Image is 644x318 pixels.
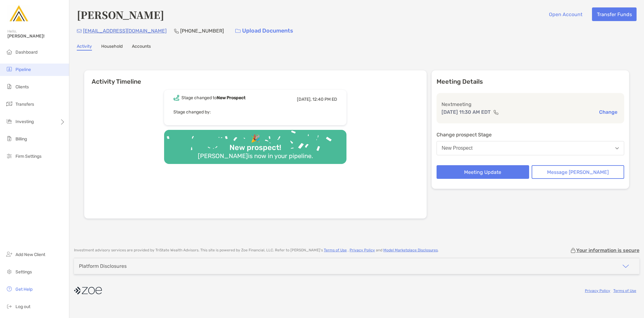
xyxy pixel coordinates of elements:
img: settings icon [6,268,13,275]
img: Event icon [173,95,179,101]
span: Clients [15,84,29,90]
p: Investment advisory services are provided by TriState Wealth Advisors . This site is powered by Z... [74,248,439,253]
p: [DATE] 11:30 AM EDT [442,108,491,116]
span: Add New Client [15,252,45,257]
img: billing icon [6,135,13,142]
img: logout icon [6,303,13,310]
img: firm-settings icon [6,152,13,160]
p: [PHONE_NUMBER] [180,27,224,35]
p: Your information is secure [576,247,639,253]
div: Platform Disclosures [79,263,127,269]
span: 12:40 PM ED [312,97,337,102]
a: Terms of Use [324,248,347,252]
button: Transfer Funds [592,7,637,21]
img: communication type [493,110,499,115]
span: Billing [15,136,27,142]
button: Change [597,109,619,115]
button: New Prospect [437,141,624,155]
img: company logo [74,284,102,298]
b: New Prospect [217,95,246,100]
img: Confetti [164,130,346,159]
span: Get Help [15,287,33,292]
div: [PERSON_NAME] is now in your pipeline. [195,152,315,160]
span: Dashboard [15,50,37,55]
span: Firm Settings [15,154,41,159]
span: Pipeline [15,67,31,72]
span: Investing [15,119,34,124]
img: pipeline icon [6,65,13,73]
img: Email Icon [77,29,82,33]
p: Meeting Details [437,78,624,86]
button: Meeting Update [437,165,529,179]
a: Privacy Policy [350,248,375,252]
img: clients icon [6,83,13,90]
span: Settings [15,269,32,275]
img: transfers icon [6,100,13,108]
img: get-help icon [6,285,13,293]
span: Transfers [15,102,34,107]
h4: [PERSON_NAME] [77,7,164,22]
a: Accounts [132,44,151,51]
p: Next meeting [442,100,620,108]
span: [DATE], [297,97,311,102]
a: Privacy Policy [585,289,610,293]
img: icon arrow [622,263,629,270]
img: dashboard icon [6,48,13,55]
p: Stage changed by: [173,108,337,116]
a: Upload Documents [231,24,297,38]
img: add_new_client icon [6,250,13,258]
div: New prospect! [227,143,284,152]
button: Open Account [544,7,587,21]
div: Stage changed to [181,95,246,100]
a: Activity [77,44,92,51]
p: [EMAIL_ADDRESS][DOMAIN_NAME] [83,27,167,35]
a: Terms of Use [613,289,636,293]
span: [PERSON_NAME]! [7,33,65,39]
img: button icon [235,29,241,33]
h6: Activity Timeline [84,70,427,85]
a: Model Marketplace Disclosures [383,248,438,252]
a: Household [101,44,123,51]
p: Change prospect Stage [437,131,624,139]
div: New Prospect [442,145,473,151]
div: 🎉 [248,134,263,143]
span: Log out [15,304,30,309]
button: Message [PERSON_NAME] [532,165,624,179]
img: Phone Icon [174,29,179,33]
img: Open dropdown arrow [615,147,619,149]
img: investing icon [6,117,13,125]
img: Zoe Logo [7,2,30,25]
